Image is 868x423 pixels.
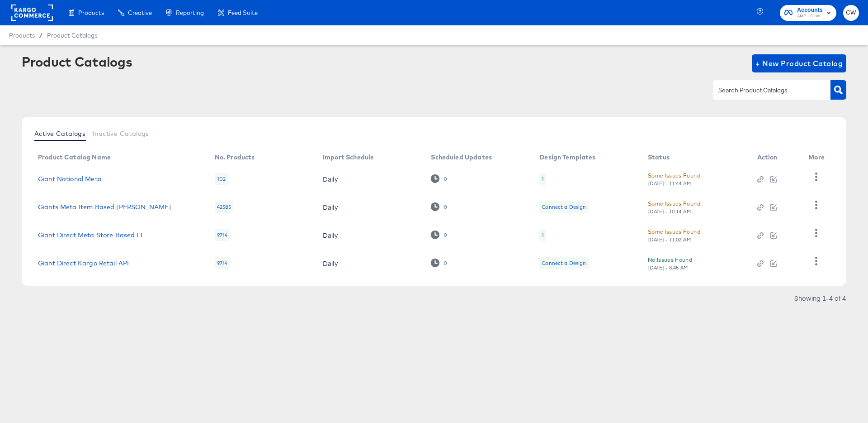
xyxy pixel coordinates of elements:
span: + New Product Catalog [755,57,843,70]
div: Product Catalogs [22,54,132,69]
span: Reporting [176,9,204,16]
div: 9714 [215,229,230,241]
div: [DATE] - 11:44 AM [648,180,691,187]
div: 102 [215,173,228,185]
span: Active Catalogs [34,130,85,137]
div: 0 [443,232,447,238]
div: Some Issues Found [648,227,700,236]
input: Search Product Catalogs [717,85,813,96]
button: Some Issues Found[DATE] - 11:44 AM [648,171,700,187]
td: Daily [316,249,424,277]
div: Design Templates [539,154,595,161]
td: Daily [316,221,424,249]
div: Some Issues Found [648,199,700,208]
button: + New Product Catalog [752,54,846,72]
span: / [35,32,47,39]
div: No. Products [215,154,255,161]
div: 1 [542,175,544,183]
div: Connect a Design [539,201,588,213]
div: 1 [539,173,546,185]
span: Products [78,9,104,16]
th: Status [641,150,750,165]
div: [DATE] - 11:02 AM [648,236,691,243]
div: 9714 [215,257,230,269]
div: 0 [431,259,447,267]
div: Connect a Design [542,260,586,267]
span: AMP - Giant [797,13,823,20]
div: Scheduled Updates [431,154,492,161]
span: Accounts [797,5,823,15]
div: 42585 [215,201,234,213]
div: 0 [443,260,447,266]
a: Giants Meta Item Based [PERSON_NAME] [38,203,171,211]
th: More [801,150,835,165]
div: Connect a Design [539,257,588,269]
a: Giant Direct Kargo Retail API [38,260,129,267]
div: 1 [539,229,546,241]
div: Import Schedule [323,154,374,161]
span: Feed Suite [228,9,258,16]
div: Some Issues Found [648,171,700,180]
div: 0 [431,231,447,239]
div: Connect a Design [542,203,586,211]
a: Product Catalogs [47,32,97,39]
div: 0 [443,176,447,182]
span: Inactive Catalogs [93,130,149,137]
td: Daily [316,165,424,193]
button: Some Issues Found[DATE] - 11:02 AM [648,227,700,243]
button: CW [843,5,859,21]
div: Product Catalog Name [38,154,111,161]
td: Daily [316,193,424,221]
div: 0 [431,202,447,211]
span: Creative [128,9,152,16]
button: Some Issues Found[DATE] - 10:14 AM [648,199,700,215]
button: AccountsAMP - Giant [780,5,836,21]
span: CW [847,8,855,18]
a: Giant National Meta [38,175,102,183]
div: Showing 1–4 of 4 [794,295,846,301]
div: 0 [431,174,447,183]
span: Products [9,32,35,39]
div: 1 [542,231,544,239]
th: Action [750,150,802,165]
div: 0 [443,204,447,210]
a: Giant Direct Meta Store Based LI [38,231,142,239]
div: [DATE] - 10:14 AM [648,208,691,215]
